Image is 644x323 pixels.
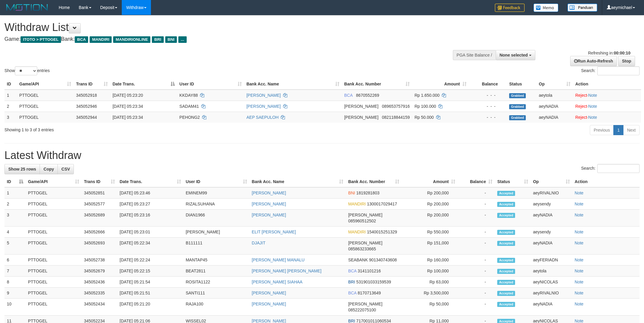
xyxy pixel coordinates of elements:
td: aeysendy [531,199,572,210]
span: Accepted [497,191,515,196]
th: Bank Acc. Name: activate to sort column ascending [250,176,346,187]
th: Game/API: activate to sort column ascending [26,176,82,187]
a: [PERSON_NAME] SIAHAA [252,280,302,284]
span: SADAM41 [180,104,199,109]
span: Show 25 rows [8,167,36,171]
td: aeyFERIADN [531,255,572,266]
span: Copy [43,167,54,171]
td: - [458,255,495,266]
a: Run Auto-Refresh [570,56,617,66]
td: - [458,299,495,316]
button: None selected [496,50,535,60]
th: Date Trans.: activate to sort column descending [110,79,177,90]
span: Copy 3141101216 to clipboard [358,269,381,273]
td: - [458,199,495,210]
a: Stop [618,56,635,66]
a: Note [575,258,584,262]
td: [DATE] 05:21:54 [117,277,183,288]
a: Next [623,125,640,135]
span: ITOTO > PTTOGEL [21,36,61,43]
td: PTTOGEL [17,90,74,101]
label: Search: [581,164,640,173]
th: User ID: activate to sort column ascending [177,79,244,90]
span: PEHONG2 [180,115,200,120]
span: Copy 1300017029417 to clipboard [367,202,397,206]
th: Trans ID: activate to sort column ascending [74,79,110,90]
td: PTTOGEL [17,101,74,112]
td: PTTOGEL [26,277,82,288]
span: Rp 100.000 [414,104,436,109]
a: AEP SAEPULOH [247,115,279,120]
div: Showing 1 to 3 of 3 entries [4,124,264,133]
a: Note [575,280,584,284]
span: Rp 1.650.000 [414,93,439,98]
span: Grabbed [509,115,526,120]
span: Copy 082118844159 to clipboard [382,115,410,120]
td: PTTOGEL [26,299,82,316]
span: CSV [61,167,70,171]
td: MANTAP45 [183,255,250,266]
img: Feedback.jpg [495,4,525,12]
a: [PERSON_NAME] MANALU [252,258,305,262]
span: Copy 085222075100 to clipboard [348,308,376,312]
span: 345052944 [76,115,97,120]
td: PTTOGEL [26,288,82,299]
td: 6 [4,255,26,266]
img: panduan.png [567,4,597,12]
td: 345052577 [82,199,117,210]
span: MANDIRIONLINE [113,36,150,43]
span: BCA [344,93,353,98]
span: ... [178,36,186,43]
span: Accepted [497,291,515,296]
td: - [458,277,495,288]
div: - - - [471,114,504,120]
td: 1 [4,90,17,101]
th: User ID: activate to sort column ascending [183,176,250,187]
span: Accepted [497,269,515,274]
a: Note [588,104,597,109]
h1: Latest Withdraw [4,149,640,161]
td: 5 [4,238,26,255]
th: Status: activate to sort column ascending [495,176,531,187]
span: [PERSON_NAME] [348,213,382,217]
td: [DATE] 05:21:20 [117,299,183,316]
span: Copy 1540015251329 to clipboard [367,230,397,234]
td: 7 [4,266,26,277]
input: Search: [597,164,640,173]
td: aeyNADIA [537,112,573,123]
td: [DATE] 05:23:16 [117,210,183,227]
span: Accepted [497,230,515,235]
a: [PERSON_NAME] [247,93,281,98]
span: None selected [500,53,528,57]
span: BCA [348,291,356,295]
span: [DATE] 05:23:20 [113,93,143,98]
span: Copy 1819281803 to clipboard [356,191,380,195]
a: Show 25 rows [4,164,40,174]
td: aeyNADIA [537,101,573,112]
h4: Game: Bank: [4,36,423,42]
span: Accepted [497,202,515,207]
a: [PERSON_NAME] [PERSON_NAME] [252,269,322,273]
a: [PERSON_NAME] [247,104,281,109]
span: Accepted [497,241,515,246]
td: B111111 [183,238,250,255]
a: Note [575,213,584,217]
td: 345052335 [82,288,117,299]
span: Accepted [497,213,515,218]
th: Game/API: activate to sort column ascending [17,79,74,90]
a: ELIT [PERSON_NAME] [252,230,296,234]
td: PTTOGEL [26,210,82,227]
span: [PERSON_NAME] [344,115,378,120]
td: · [573,90,641,101]
div: PGA Site Balance / [453,50,496,60]
a: [PERSON_NAME] [252,291,286,295]
span: Accepted [497,302,515,307]
td: Rp 151,000 [402,238,458,255]
td: 3 [4,112,17,123]
span: Copy 531901033159539 to clipboard [356,280,391,284]
th: Bank Acc. Number: activate to sort column ascending [346,176,402,187]
strong: 00:00:10 [614,51,630,55]
td: aeytola [537,90,573,101]
td: Rp 63,000 [402,277,458,288]
td: aeyNADIA [531,210,572,227]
